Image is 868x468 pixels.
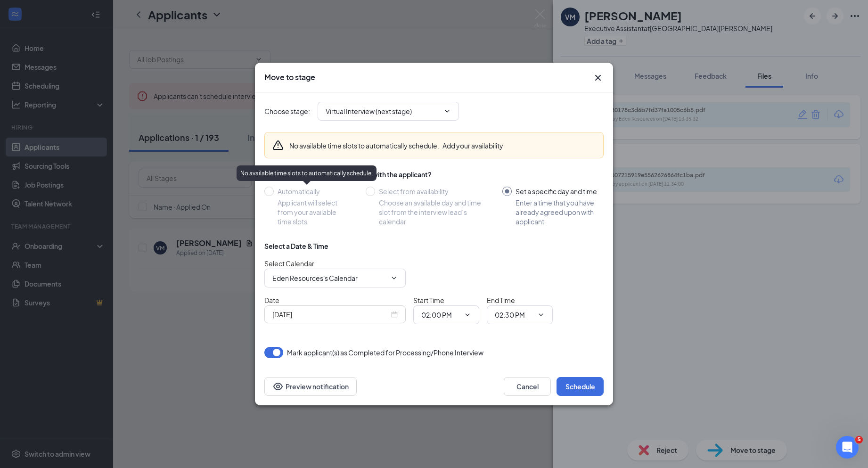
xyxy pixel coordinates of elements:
[464,311,471,319] svg: ChevronDown
[264,296,279,304] span: Date
[287,347,483,358] span: Mark applicant(s) as Completed for Processing/Phone Interview
[272,140,284,151] svg: Warning
[237,165,377,181] div: No available time slots to automatically schedule.
[264,106,310,116] span: Choose stage :
[390,274,398,282] svg: ChevronDown
[855,436,863,443] span: 5
[413,296,444,304] span: Start Time
[592,72,604,83] svg: Cross
[421,310,460,320] input: Start time
[495,310,533,320] input: End time
[592,72,604,83] button: Close
[264,377,357,396] button: Preview notificationEye
[836,436,859,459] iframe: Intercom live chat
[504,377,551,396] button: Cancel
[264,72,315,82] h3: Move to stage
[537,311,545,319] svg: ChevronDown
[264,170,604,179] div: How do you want to schedule time with the applicant?
[264,259,314,268] span: Select Calendar
[442,141,503,150] button: Add your availability
[487,296,515,304] span: End Time
[264,241,328,251] div: Select a Date & Time
[443,107,451,115] svg: ChevronDown
[557,377,604,396] button: Schedule
[272,381,284,392] svg: Eye
[272,309,389,320] input: Sep 16, 2025
[289,141,503,150] div: No available time slots to automatically schedule.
